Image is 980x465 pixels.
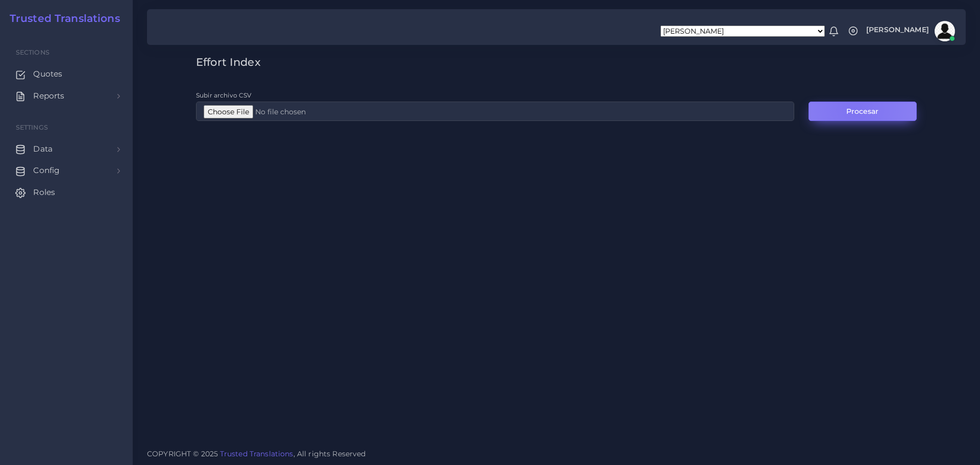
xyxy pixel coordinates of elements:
a: Quotes [8,63,125,85]
span: Reports [33,90,64,102]
span: COPYRIGHT © 2025 [147,449,366,459]
span: , All rights Reserved [293,449,366,459]
a: Data [8,138,125,160]
h3: Effort Index [196,56,917,68]
span: Roles [33,187,55,198]
span: Quotes [33,68,62,80]
span: Sections [16,48,50,56]
span: Data [33,143,53,155]
a: Reports [8,85,125,107]
a: [PERSON_NAME]avatar [861,21,959,41]
button: Procesar [808,102,917,121]
a: Roles [8,182,125,203]
a: Config [8,160,125,181]
span: Config [33,165,60,176]
span: Settings [16,124,48,131]
span: [PERSON_NAME] [866,26,929,33]
label: Subir archivo CSV [196,91,251,100]
a: Trusted Translations [220,449,293,458]
a: Trusted Translations [3,12,120,25]
img: avatar [935,21,955,41]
